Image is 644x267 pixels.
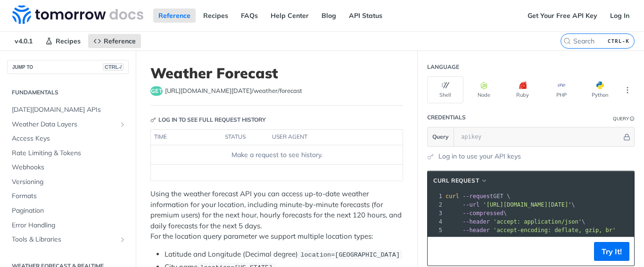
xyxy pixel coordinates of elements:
[155,150,399,160] div: Make a request to see history.
[153,8,196,23] a: Reference
[7,233,129,247] a: Tools & LibrariesShow subpages for Tools & Libraries
[7,218,129,233] a: Error Handling
[7,103,129,117] a: [DATE][DOMAIN_NAME] APIs
[428,192,444,200] div: 1
[543,76,579,103] button: PHP
[150,189,403,242] p: Using the weather forecast API you can access up-to-date weather information for your location, i...
[56,37,81,45] span: Recipes
[446,218,585,225] span: \
[12,206,126,216] span: Pagination
[7,160,129,175] a: Webhooks
[630,117,635,121] i: Information
[462,193,493,200] span: --request
[605,36,632,46] kbd: CTRL-K
[119,121,126,128] button: Show subpages for Weather Data Layers
[12,221,126,230] span: Error Handling
[427,113,466,122] div: Credentials
[151,130,222,145] th: time
[432,244,446,259] button: Copy to clipboard
[483,201,571,208] span: '[URL][DOMAIN_NAME][DATE]'
[12,163,126,172] span: Webhooks
[7,117,129,132] a: Weather Data LayersShow subpages for Weather Data Layers
[462,210,504,217] span: --compressed
[150,117,156,123] svg: Key
[88,34,141,48] a: Reference
[119,236,126,243] button: Show subpages for Tools & Libraries
[12,105,126,115] span: [DATE][DOMAIN_NAME] APIs
[446,193,459,200] span: curl
[428,127,454,146] button: Query
[428,226,444,234] div: 5
[493,227,616,234] span: 'accept-encoding: deflate, gzip, br'
[582,76,618,103] button: Python
[446,193,510,200] span: GET \
[7,60,129,74] button: JUMP TOCTRL-/
[165,86,302,96] span: https://api.tomorrow.io/v4/weather/forecast
[432,133,449,141] span: Query
[269,130,384,145] th: user agent
[316,8,341,23] a: Blog
[622,132,632,142] button: Hide
[428,217,444,226] div: 4
[165,249,403,260] li: Latitude and Longitude (Decimal degree)
[7,175,129,189] a: Versioning
[620,83,635,97] button: More Languages
[462,218,490,225] span: --header
[605,8,635,23] a: Log In
[613,115,629,122] div: Query
[462,227,490,234] span: --header
[150,65,403,82] h1: Weather Forecast
[7,88,129,97] h2: Fundamentals
[40,34,86,48] a: Recipes
[9,34,38,48] span: v4.0.1
[504,76,541,103] button: Ruby
[300,251,400,259] span: location=[GEOGRAPHIC_DATA]
[12,134,126,143] span: Access Keys
[433,176,479,185] span: cURL Request
[222,130,269,145] th: status
[427,76,463,103] button: Shell
[613,115,635,122] div: QueryInformation
[438,151,521,161] a: Log in to use your API keys
[446,210,507,217] span: \
[236,8,263,23] a: FAQs
[623,86,632,94] svg: More ellipsis
[7,189,129,203] a: Formats
[12,192,126,201] span: Formats
[265,8,314,23] a: Help Center
[428,200,444,209] div: 2
[563,37,571,45] svg: Search
[103,63,124,71] span: CTRL-/
[446,201,575,208] span: \
[456,127,622,146] input: apikey
[198,8,233,23] a: Recipes
[7,204,129,218] a: Pagination
[428,209,444,217] div: 3
[466,76,502,103] button: Node
[12,235,116,244] span: Tools & Libraries
[344,8,388,23] a: API Status
[430,176,491,185] button: cURL Request
[150,86,163,96] span: get
[12,149,126,158] span: Rate Limiting & Tokens
[522,8,603,23] a: Get Your Free API Key
[12,177,126,187] span: Versioning
[12,5,143,24] img: Tomorrow.io Weather API Docs
[7,132,129,146] a: Access Keys
[12,120,116,129] span: Weather Data Layers
[493,218,582,225] span: 'accept: application/json'
[150,116,266,124] div: Log in to see full request history
[427,63,459,71] div: Language
[594,242,629,261] button: Try It!
[104,37,136,45] span: Reference
[462,201,479,208] span: --url
[7,146,129,160] a: Rate Limiting & Tokens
